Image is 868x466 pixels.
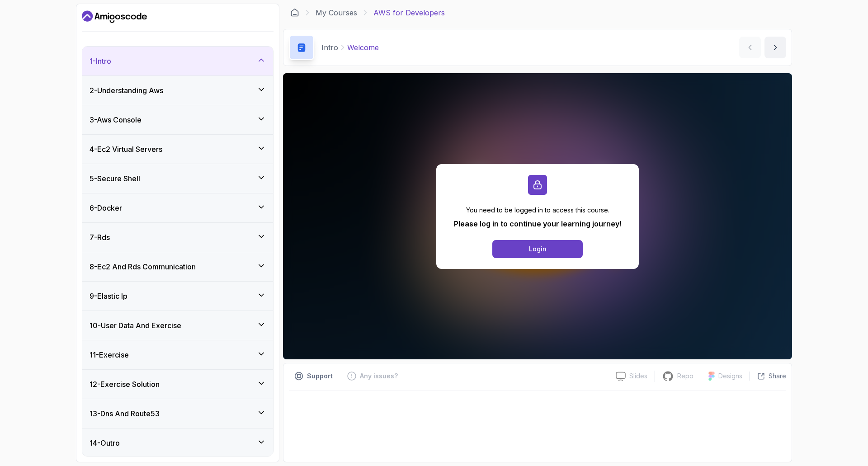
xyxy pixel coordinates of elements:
p: Welcome [347,42,379,53]
h3: 8 - Ec2 And Rds Communication [90,261,196,272]
p: Any issues? [360,372,398,381]
a: Dashboard [290,8,299,17]
p: Designs [718,372,742,381]
button: 7-Rds [82,223,273,252]
button: 13-Dns And Route53 [82,399,273,428]
h3: 13 - Dns And Route53 [90,408,160,419]
p: AWS for Developers [373,7,445,18]
button: 12-Exercise Solution [82,370,273,399]
button: previous content [739,37,761,58]
button: Login [492,240,583,258]
button: Share [750,372,786,381]
p: Intro [321,42,338,53]
p: Repo [677,372,693,381]
button: 11-Exercise [82,340,273,369]
button: 4-Ec2 Virtual Servers [82,135,273,164]
button: 1-Intro [82,47,273,75]
button: 14-Outro [82,428,273,457]
p: You need to be logged in to access this course. [454,206,622,215]
button: 10-User Data And Exercise [82,311,273,340]
a: My Courses [316,7,357,18]
button: 6-Docker [82,193,273,222]
h3: 4 - Ec2 Virtual Servers [90,144,162,155]
h3: 9 - Elastic Ip [90,291,127,301]
a: Dashboard [82,9,147,24]
h3: 7 - Rds [90,232,110,243]
button: 5-Secure Shell [82,164,273,193]
h3: 14 - Outro [90,438,120,448]
button: next content [764,37,786,58]
p: Please log in to continue your learning journey! [454,218,622,229]
p: Support [307,372,333,381]
div: Login [529,245,547,254]
button: Support button [289,369,338,383]
p: Share [769,372,786,381]
p: Slides [629,372,647,381]
h3: 2 - Understanding Aws [90,85,163,96]
h3: 5 - Secure Shell [90,173,140,184]
h3: 11 - Exercise [90,349,129,360]
h3: 12 - Exercise Solution [90,379,160,390]
button: 3-Aws Console [82,105,273,134]
h3: 6 - Docker [90,202,122,213]
button: 8-Ec2 And Rds Communication [82,252,273,281]
button: 2-Understanding Aws [82,76,273,105]
h3: 1 - Intro [90,56,111,66]
h3: 10 - User Data And Exercise [90,320,181,331]
h3: 3 - Aws Console [90,114,142,125]
button: 9-Elastic Ip [82,282,273,311]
